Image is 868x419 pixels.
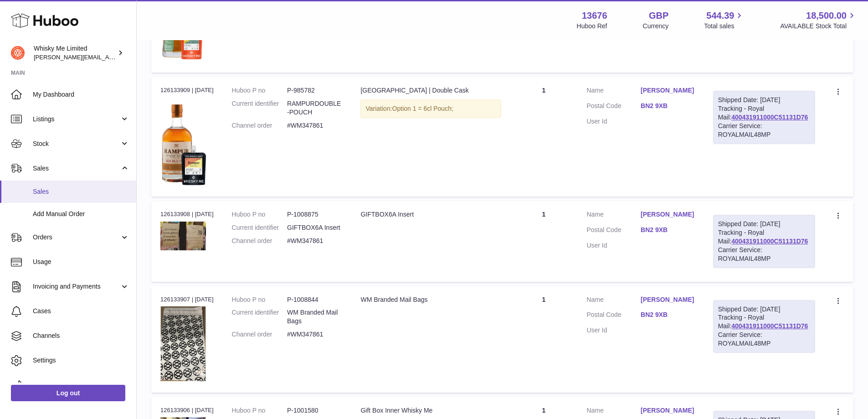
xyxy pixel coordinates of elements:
[232,237,287,245] dt: Channel order
[586,117,641,126] dt: User Id
[718,122,810,139] div: Carrier Service: ROYALMAIL48MP
[11,385,125,401] a: Log out
[33,115,120,124] span: Listings
[33,90,129,99] span: My Dashboard
[33,381,129,389] span: Returns
[34,53,183,61] span: [PERSON_NAME][EMAIL_ADDRESS][DOMAIN_NAME]
[33,258,129,266] span: Usage
[34,44,116,62] div: Whisky Me Limited
[510,77,578,197] td: 1
[287,295,342,304] dd: P-1008844
[287,330,342,339] dd: #WM347861
[586,310,641,321] dt: Postal Code
[160,86,214,94] div: 126133909 | [DATE]
[160,210,214,218] div: 126133908 | [DATE]
[360,406,501,415] div: Gift Box Inner Whisky Me
[287,223,342,232] dd: GIFTBOX6A Insert
[713,215,815,268] div: Tracking - Royal Mail:
[641,406,695,415] a: [PERSON_NAME]
[287,308,342,326] dd: WM Branded Mail Bags
[33,307,129,316] span: Cases
[649,10,668,22] strong: GBP
[713,91,815,144] div: Tracking - Royal Mail:
[713,300,815,353] div: Tracking - Royal Mail:
[641,102,695,110] a: BN2 9XB
[641,295,695,304] a: [PERSON_NAME]
[33,282,120,291] span: Invoicing and Payments
[160,222,206,250] img: 136761725538791.png
[33,331,129,340] span: Channels
[586,326,641,335] dt: User Id
[586,295,641,306] dt: Name
[641,86,695,95] a: [PERSON_NAME]
[704,22,745,31] span: Total sales
[33,210,129,218] span: Add Manual Order
[33,233,120,242] span: Orders
[510,201,578,281] td: 1
[718,96,810,104] div: Shipped Date: [DATE]
[641,210,695,219] a: [PERSON_NAME]
[287,237,342,245] dd: #WM347861
[780,22,857,31] span: AVAILABLE Stock Total
[582,10,607,22] strong: 13676
[287,121,342,130] dd: #WM347861
[33,164,120,173] span: Sales
[586,226,641,237] dt: Postal Code
[706,10,734,22] span: 544.39
[731,114,808,121] a: 400431911000C51131D76
[232,210,287,219] dt: Huboo P no
[232,295,287,304] dt: Huboo P no
[643,22,669,31] div: Currency
[731,322,808,330] a: 400431911000C51131D76
[160,295,214,304] div: 126133907 | [DATE]
[232,99,287,117] dt: Current identifier
[586,210,641,221] dt: Name
[232,406,287,415] dt: Huboo P no
[392,105,453,112] span: Option 1 = 6cl Pouch;
[287,210,342,219] dd: P-1008875
[731,238,808,245] a: 400431911000C51131D76
[718,331,810,348] div: Carrier Service: ROYALMAIL48MP
[718,220,810,228] div: Shipped Date: [DATE]
[33,356,129,365] span: Settings
[232,121,287,130] dt: Channel order
[33,140,120,148] span: Stock
[641,226,695,234] a: BN2 9XB
[586,406,641,417] dt: Name
[360,86,501,95] div: [GEOGRAPHIC_DATA] | Double Cask
[586,241,641,250] dt: User Id
[360,99,501,118] div: Variation:
[160,406,214,414] div: 126133906 | [DATE]
[806,10,847,22] span: 18,500.00
[510,286,578,393] td: 1
[232,223,287,232] dt: Current identifier
[360,295,501,304] div: WM Branded Mail Bags
[704,10,745,31] a: 544.39 Total sales
[232,308,287,326] dt: Current identifier
[160,98,206,185] img: Packcutout_9579b6af-601e-4b95-8b0e-962130167b11.png
[360,210,501,219] div: GIFTBOX6A Insert
[287,86,342,95] dd: P-985782
[287,406,342,415] dd: P-1001580
[287,99,342,117] dd: RAMPURDOUBLE-POUCH
[780,10,857,31] a: 18,500.00 AVAILABLE Stock Total
[586,102,641,113] dt: Postal Code
[232,330,287,339] dt: Channel order
[232,86,287,95] dt: Huboo P no
[718,305,810,314] div: Shipped Date: [DATE]
[33,187,129,196] span: Sales
[577,22,607,31] div: Huboo Ref
[160,306,206,381] img: 1725358317.png
[718,246,810,263] div: Carrier Service: ROYALMAIL48MP
[586,86,641,97] dt: Name
[11,46,25,60] img: frances@whiskyshop.com
[641,310,695,319] a: BN2 9XB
